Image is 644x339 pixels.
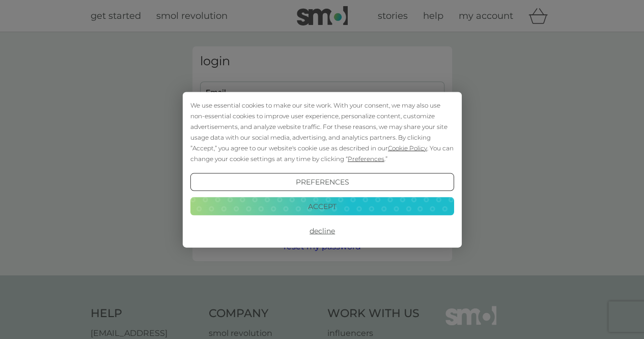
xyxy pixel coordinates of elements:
[347,154,384,162] span: Preferences
[190,222,454,240] button: Decline
[190,99,454,164] div: We use essential cookies to make our site work. With your consent, we may also use non-essential ...
[190,197,454,216] button: Accept
[182,92,461,247] div: Cookie Consent Prompt
[387,144,427,151] span: Cookie Policy
[190,173,454,191] button: Preferences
